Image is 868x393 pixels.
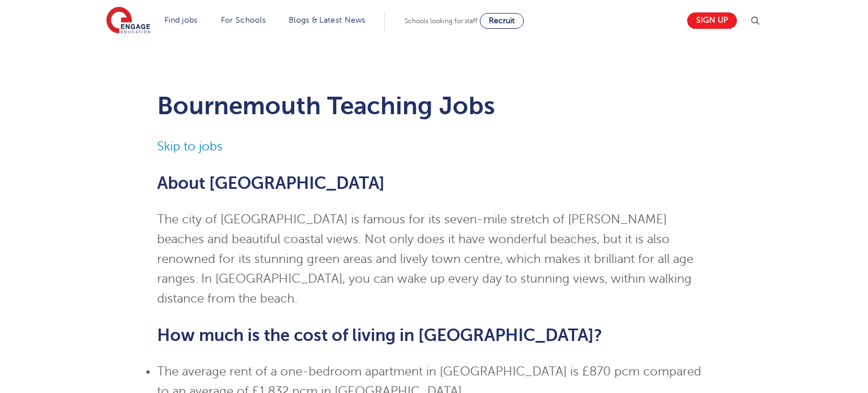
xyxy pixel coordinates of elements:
[157,140,223,153] a: Skip to jobs
[489,16,515,25] span: Recruit
[157,92,711,120] h1: Bournemouth Teaching Jobs
[157,326,602,345] strong: How much is the cost of living in [GEOGRAPHIC_DATA]?
[221,16,266,24] a: For Schools
[157,213,693,305] span: The city of [GEOGRAPHIC_DATA] is famous for its seven-mile stretch of [PERSON_NAME] beaches and b...
[289,16,366,24] a: Blogs & Latest News
[106,7,150,35] img: Engage Education
[164,16,198,24] a: Find jobs
[480,13,524,29] a: Recruit
[157,174,385,193] strong: About [GEOGRAPHIC_DATA]
[405,17,478,25] span: Schools looking for staff
[687,12,737,29] a: Sign up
